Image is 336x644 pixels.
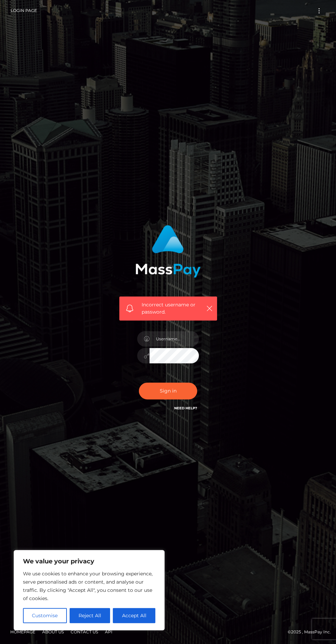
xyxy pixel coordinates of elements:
img: MassPay Login [135,225,201,278]
button: Customise [23,608,67,623]
a: Contact Us [68,627,101,637]
button: Reject All [70,608,110,623]
p: We use cookies to enhance your browsing experience, serve personalised ads or content, and analys... [23,570,155,602]
p: We value your privacy [23,557,155,565]
input: Username... [149,331,199,347]
a: API [102,627,115,637]
a: About Us [39,627,67,637]
button: Accept All [113,608,155,623]
a: Need Help? [174,406,197,410]
button: Toggle navigation [313,6,325,15]
div: © 2025 , MassPay Inc. [5,628,331,636]
a: Homepage [8,627,38,637]
a: Login Page [11,3,37,18]
div: We value your privacy [14,550,165,630]
button: Sign in [139,383,197,399]
span: Incorrect username or password. [142,301,203,316]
